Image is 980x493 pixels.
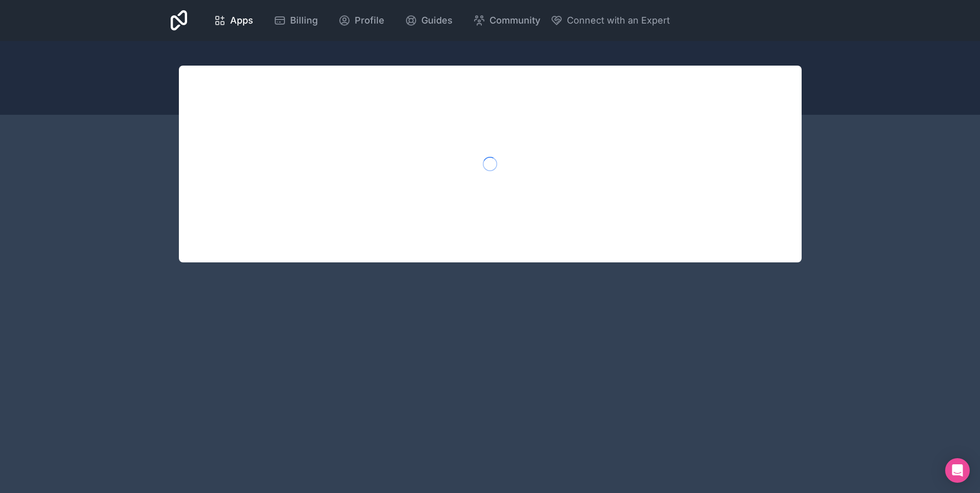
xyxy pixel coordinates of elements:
[266,9,326,32] a: Billing
[489,13,540,28] span: Community
[550,13,670,28] button: Connect with an Expert
[330,9,393,32] a: Profile
[945,458,970,483] div: Open Intercom Messenger
[397,9,461,32] a: Guides
[230,13,253,28] span: Apps
[567,13,670,28] span: Connect with an Expert
[290,13,318,28] span: Billing
[421,13,453,28] span: Guides
[355,13,384,28] span: Profile
[206,9,261,32] a: Apps
[465,9,548,32] a: Community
